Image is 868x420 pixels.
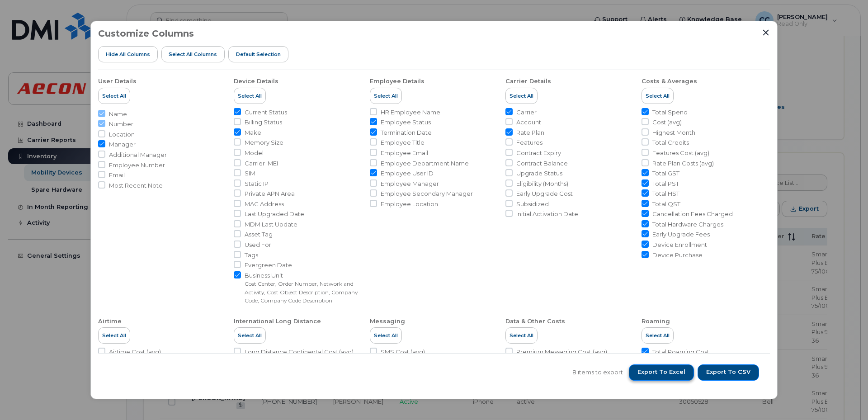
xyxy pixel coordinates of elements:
[109,181,163,190] span: Most Recent Note
[98,46,158,62] button: Hide All Columns
[98,327,130,344] button: Select All
[228,46,288,62] button: Default Selection
[652,179,679,188] span: Total PST
[509,332,533,339] span: Select All
[516,210,578,218] span: Initial Activation Date
[374,332,398,339] span: Select All
[572,368,623,377] span: 8 items to export
[516,179,568,188] span: Eligibility (Months)
[652,251,703,260] span: Device Purchase
[109,110,127,118] span: Name
[161,46,225,62] button: Select all Columns
[370,77,425,85] div: Employee Details
[652,169,679,178] span: Total GST
[381,200,438,208] span: Employee Location
[652,241,707,249] span: Device Enrollment
[234,327,266,344] button: Select All
[245,169,255,178] span: SIM
[642,88,674,104] button: Select All
[381,189,473,198] span: Employee Secondary Manager
[516,149,561,157] span: Contract Expiry
[381,169,434,178] span: Employee User ID
[245,241,271,249] span: Used For
[374,92,398,99] span: Select All
[509,92,533,99] span: Select All
[706,368,750,376] span: Export to CSV
[516,138,542,147] span: Features
[109,130,135,139] span: Location
[516,118,541,127] span: Account
[629,364,694,381] button: Export to Excel
[370,88,402,104] button: Select All
[238,332,262,339] span: Select All
[381,138,425,147] span: Employee Title
[98,77,137,85] div: User Details
[698,364,759,381] button: Export to CSV
[370,317,405,326] div: Messaging
[381,179,439,188] span: Employee Manager
[652,210,733,218] span: Cancellation Fees Charged
[98,88,130,104] button: Select All
[245,210,304,218] span: Last Upgraded Date
[652,230,710,239] span: Early Upgrade Fees
[505,317,565,326] div: Data & Other Costs
[646,332,670,339] span: Select All
[652,149,709,157] span: Features Cost (avg)
[245,149,264,157] span: Model
[652,348,709,356] span: Total Roaming Cost
[516,189,573,198] span: Early Upgrade Cost
[381,118,431,127] span: Employee Status
[109,171,125,179] span: Email
[516,128,544,137] span: Rate Plan
[106,51,150,58] span: Hide All Columns
[245,271,362,280] span: Business Unit
[245,189,295,198] span: Private APN Area
[234,317,321,326] div: International Long Distance
[98,28,194,38] h3: Customize Columns
[381,108,440,117] span: HR Employee Name
[245,128,261,137] span: Make
[245,108,287,117] span: Current Status
[516,108,537,117] span: Carrier
[102,92,126,99] span: Select All
[102,332,126,339] span: Select All
[505,77,551,85] div: Carrier Details
[245,348,354,356] span: Long Distance Continental Cost (avg)
[652,200,680,208] span: Total QST
[637,368,685,376] span: Export to Excel
[516,159,568,168] span: Contract Balance
[381,149,428,157] span: Employee Email
[245,118,282,127] span: Billing Status
[109,151,167,159] span: Additional Manager
[652,220,723,229] span: Total Hardware Charges
[245,261,292,269] span: Evergreen Date
[652,128,695,137] span: Highest Month
[245,138,283,147] span: Memory Size
[516,169,562,178] span: Upgrade Status
[381,348,425,356] span: SMS Cost (avg)
[234,88,266,104] button: Select All
[652,108,688,117] span: Total Spend
[109,348,161,356] span: Airtime Cost (avg)
[109,161,165,170] span: Employee Number
[169,51,217,58] span: Select all Columns
[646,92,670,99] span: Select All
[245,179,269,188] span: Static IP
[381,159,469,168] span: Employee Department Name
[505,88,538,104] button: Select All
[642,317,670,326] div: Roaming
[236,51,281,58] span: Default Selection
[642,77,697,85] div: Costs & Averages
[245,220,297,229] span: MDM Last Update
[234,77,278,85] div: Device Details
[652,118,682,127] span: Cost (avg)
[109,140,136,149] span: Manager
[652,159,714,168] span: Rate Plan Costs (avg)
[652,138,689,147] span: Total Credits
[245,230,273,239] span: Asset Tag
[238,92,262,99] span: Select All
[370,327,402,344] button: Select All
[516,200,549,208] span: Subsidized
[245,200,284,208] span: MAC Address
[381,128,432,137] span: Termination Date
